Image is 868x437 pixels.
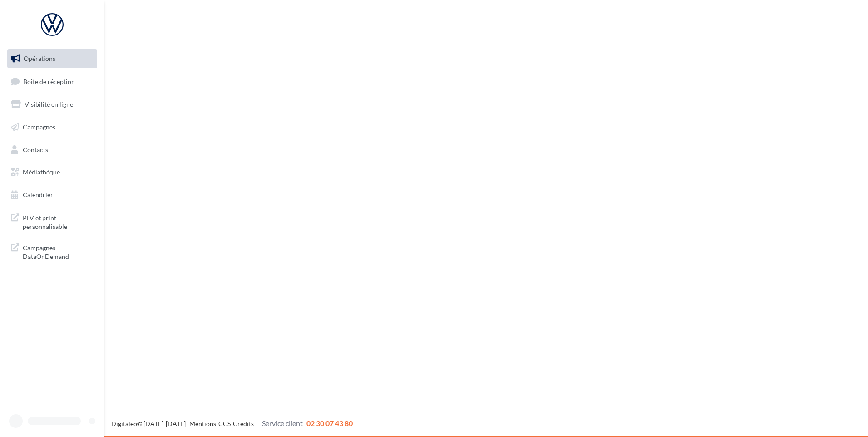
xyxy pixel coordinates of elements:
a: Boîte de réception [5,72,99,91]
span: Campagnes DataOnDemand [23,242,94,261]
span: Boîte de réception [23,77,75,85]
a: Calendrier [5,185,99,204]
span: Opérations [24,55,55,62]
a: Digitaleo [111,420,137,427]
a: Crédits [233,420,254,427]
a: Mentions [189,420,216,427]
a: Campagnes DataOnDemand [5,238,99,265]
span: Campagnes [23,123,55,131]
a: Campagnes [5,118,99,137]
a: CGS [218,420,231,427]
a: Médiathèque [5,163,99,182]
span: Visibilité en ligne [25,100,73,108]
span: PLV et print personnalisable [23,212,94,231]
a: PLV et print personnalisable [5,208,99,235]
span: Médiathèque [23,168,60,176]
a: Contacts [5,140,99,159]
span: Contacts [23,145,48,153]
a: Opérations [5,49,99,68]
span: 02 30 07 43 80 [306,419,353,427]
a: Visibilité en ligne [5,95,99,114]
span: © [DATE]-[DATE] - - - [111,420,353,427]
span: Calendrier [23,191,53,199]
span: Service client [262,419,303,427]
